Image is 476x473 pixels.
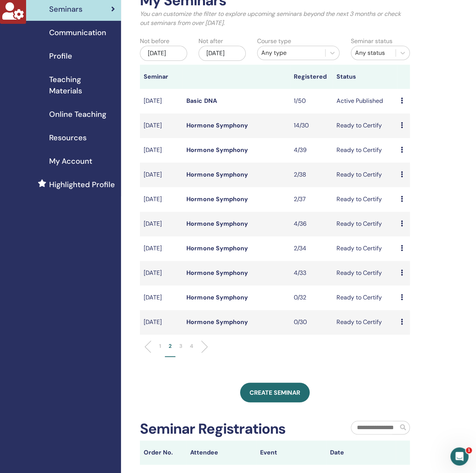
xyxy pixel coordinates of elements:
td: [DATE] [140,89,183,113]
td: Ready to Certify [333,187,397,212]
td: 0/32 [290,285,333,310]
th: Event [256,440,326,465]
span: Resources [49,132,87,143]
td: 4/33 [290,261,333,285]
td: 14/30 [290,113,333,138]
a: Hormone Symphony [186,318,248,326]
span: Online Teaching [49,109,106,120]
td: Active Published [333,89,397,113]
h2: Seminar Registrations [140,420,285,438]
td: Ready to Certify [333,310,397,335]
td: [DATE] [140,261,183,285]
a: Hormone Symphony [186,220,248,228]
span: Seminars [49,3,82,15]
td: Ready to Certify [333,113,397,138]
th: Registered [290,65,333,89]
td: Ready to Certify [333,163,397,187]
td: Ready to Certify [333,236,397,261]
a: Hormone Symphony [186,146,248,154]
a: Hormone Symphony [186,171,248,178]
td: [DATE] [140,163,183,187]
div: Any type [261,48,321,57]
td: 2/34 [290,236,333,261]
span: Communication [49,27,106,38]
th: Order No. [140,440,186,465]
td: 4/36 [290,212,333,236]
th: Seminar [140,65,183,89]
td: [DATE] [140,310,183,335]
div: [DATE] [198,46,246,61]
td: Ready to Certify [333,285,397,310]
td: [DATE] [140,285,183,310]
div: [DATE] [140,46,187,61]
td: Ready to Certify [333,212,397,236]
span: Teaching Materials [49,74,115,96]
th: Date [326,440,396,465]
label: Not before [140,37,169,46]
a: Hormone Symphony [186,244,248,252]
a: Hormone Symphony [186,195,248,203]
td: 0/30 [290,310,333,335]
td: 1/50 [290,89,333,113]
p: 2 [169,342,172,350]
td: [DATE] [140,187,183,212]
a: Hormone Symphony [186,293,248,301]
span: 1 [466,447,472,453]
td: [DATE] [140,138,183,163]
td: 4/39 [290,138,333,163]
th: Status [333,65,397,89]
div: Any status [355,48,392,57]
span: Profile [49,50,72,62]
td: 2/38 [290,163,333,187]
span: Highlighted Profile [49,179,115,190]
label: Course type [257,37,291,46]
td: Ready to Certify [333,261,397,285]
p: You can customize the filter to explore upcoming seminars beyond the next 3 months or check out s... [140,9,410,28]
a: Create seminar [240,383,310,402]
span: My Account [49,155,92,167]
label: Seminar status [351,37,392,46]
a: Basic DNA [186,97,217,105]
td: [DATE] [140,212,183,236]
label: Not after [198,37,223,46]
a: Hormone Symphony [186,269,248,277]
p: 1 [159,342,161,350]
p: 3 [179,342,182,350]
span: Create seminar [250,389,300,397]
a: Hormone Symphony [186,121,248,129]
td: [DATE] [140,236,183,261]
p: 4 [190,342,193,350]
td: Ready to Certify [333,138,397,163]
td: [DATE] [140,113,183,138]
iframe: Intercom live chat [450,447,468,465]
td: 2/37 [290,187,333,212]
th: Attendee [186,440,256,465]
